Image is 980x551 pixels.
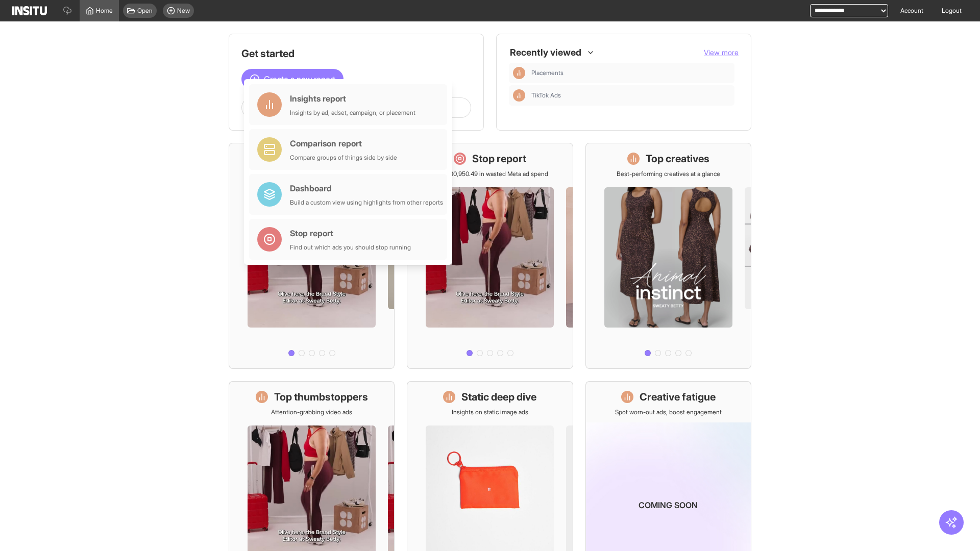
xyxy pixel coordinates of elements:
[531,91,561,99] span: TikTok Ads
[241,46,471,61] h1: Get started
[229,143,395,369] a: What's live nowSee all active ads instantly
[452,408,528,416] p: Insights on static image ads
[513,89,525,102] div: Insights
[274,390,368,404] h1: Top thumbstoppers
[531,91,730,99] span: TikTok Ads
[585,143,751,369] a: Top creativesBest-performing creatives at a glance
[290,243,411,252] div: Find out which ads you should stop running
[704,47,739,58] button: View more
[137,7,153,15] span: Open
[431,170,548,178] p: Save £30,950.49 in wasted Meta ad spend
[531,69,730,77] span: Placements
[290,92,415,105] div: Insights report
[461,390,536,404] h1: Static deep dive
[290,109,415,117] div: Insights by ad, adset, campaign, or placement
[12,6,47,15] img: Logo
[513,67,525,79] div: Insights
[177,7,190,15] span: New
[264,73,335,85] span: Create a new report
[290,198,443,207] div: Build a custom view using highlights from other reports
[290,154,397,162] div: Compare groups of things side by side
[241,69,344,89] button: Create a new report
[271,408,352,416] p: Attention-grabbing video ads
[290,137,397,149] div: Comparison report
[290,227,411,239] div: Stop report
[472,152,526,166] h1: Stop report
[290,182,443,194] div: Dashboard
[531,69,563,77] span: Placements
[646,152,709,166] h1: Top creatives
[704,48,739,57] span: View more
[96,7,113,15] span: Home
[407,143,573,369] a: Stop reportSave £30,950.49 in wasted Meta ad spend
[617,170,720,178] p: Best-performing creatives at a glance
